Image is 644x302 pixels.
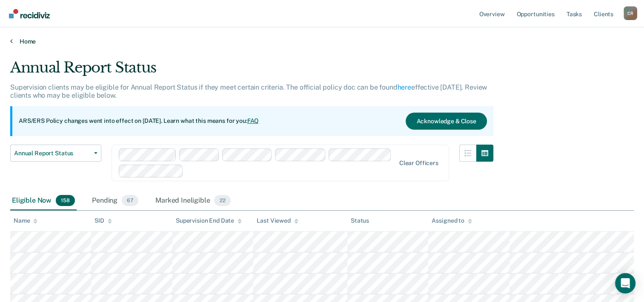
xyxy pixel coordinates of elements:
[154,192,232,210] div: Marked Ineligible22
[10,38,634,45] a: Home
[624,6,637,20] button: Profile dropdown button
[214,195,230,206] span: 22
[10,192,77,210] div: Eligible Now158
[56,195,75,206] span: 158
[624,6,637,20] div: C R
[406,113,487,130] button: Acknowledge & Close
[257,217,298,224] div: Last Viewed
[94,217,112,224] div: SID
[432,217,472,224] div: Assigned to
[10,83,487,99] p: Supervision clients may be eligible for Annual Report Status if they meet certain criteria. The o...
[176,217,242,224] div: Supervision End Date
[615,273,635,293] div: Open Intercom Messenger
[10,145,101,162] button: Annual Report Status
[122,195,138,206] span: 67
[19,117,259,125] p: ARS/ERS Policy changes went into effect on [DATE]. Learn what this means for you:
[351,217,369,224] div: Status
[398,83,411,91] a: here
[399,160,438,167] div: Clear officers
[247,117,259,124] a: FAQ
[14,217,37,224] div: Name
[14,150,91,157] span: Annual Report Status
[9,9,50,18] img: Recidiviz
[90,192,140,210] div: Pending67
[10,59,493,83] div: Annual Report Status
